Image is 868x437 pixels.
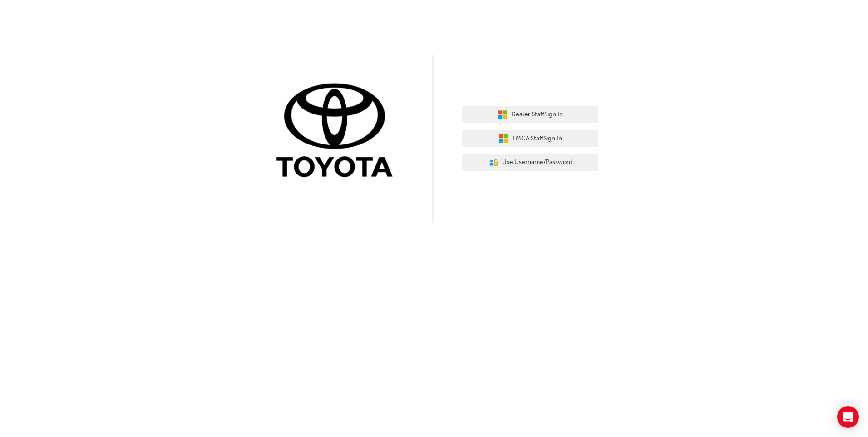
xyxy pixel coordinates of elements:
[462,106,598,124] button: Dealer StaffSign In
[462,154,598,171] button: Use Username/Password
[511,109,563,120] span: Dealer Staff Sign In
[512,134,562,144] span: TMCA Staff Sign In
[462,130,598,147] button: TMCA StaffSign In
[502,157,572,168] span: Use Username/Password
[837,406,859,428] div: Open Intercom Messenger
[270,81,406,182] img: Trak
